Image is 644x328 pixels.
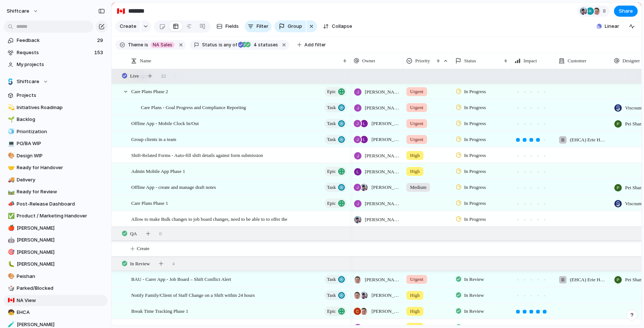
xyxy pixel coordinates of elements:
span: [PERSON_NAME] [365,152,400,160]
span: is [219,42,222,48]
div: 🍎 [8,224,13,232]
button: isany of [217,41,238,49]
span: Group [288,23,302,30]
div: 🧒EHCA [4,307,108,318]
span: Urgent [410,104,423,111]
a: ✅Product / Marketing Handover [4,210,108,222]
div: 💫 [8,103,13,112]
div: 🎲Parked/Blocked [4,283,108,294]
span: Task [327,290,336,301]
span: In Progress [464,152,486,159]
span: [PERSON_NAME] [365,276,400,283]
span: Feedback [17,37,95,44]
span: (EHCA) Erie Homes for Children and Adults [570,136,607,144]
button: 🍎 [7,224,14,232]
span: [PERSON_NAME] , [PERSON_NAME] [371,308,400,315]
span: shiftcare [7,7,29,15]
div: 🚚 [8,176,13,184]
div: 🛤️Ready for Review [4,186,108,197]
span: Linear [605,23,619,30]
a: 🇨🇦NA View [4,295,108,306]
a: 🐛[PERSON_NAME] [4,259,108,270]
span: In Review [464,276,484,283]
button: 🤝 [7,164,14,171]
button: Task [324,291,347,300]
span: [PERSON_NAME] , [PERSON_NAME] [371,184,400,191]
button: Collapse [320,20,355,32]
span: Priority [415,57,430,65]
span: Owner [362,57,375,65]
span: In Progress [464,88,486,95]
span: Task [327,274,336,285]
span: Create [120,23,136,30]
span: Design WIP [17,152,105,160]
button: 🧊 [7,128,14,135]
span: Task [327,134,336,145]
div: 🧊 [8,127,13,136]
div: ✅ [8,212,13,220]
button: NA Sales [149,41,176,49]
span: Add filter [304,42,326,48]
span: BAU - Carer App - Job Board – Shift Conflict Alert [131,275,231,283]
button: shiftcare [3,5,42,17]
span: [PERSON_NAME] , [PERSON_NAME] [371,120,400,127]
button: Task [324,135,347,144]
button: Epic [324,306,347,316]
button: 🇨🇦 [115,5,127,17]
span: Urgent [410,120,423,127]
button: 🤖 [7,236,14,244]
span: [PERSON_NAME] [365,200,400,207]
button: 🎲 [7,285,14,292]
div: 🐛 [8,260,13,269]
span: [PERSON_NAME] [365,104,400,112]
span: [PERSON_NAME] [17,260,105,268]
div: 🤖[PERSON_NAME] [4,234,108,246]
span: Notify Family/Client of Staff Change on a Shift within 24 hours [131,291,255,299]
button: ✅ [7,212,14,220]
span: High [410,168,420,175]
a: 💫Initiatives Roadmap [4,102,108,113]
span: In Progress [464,136,486,143]
span: Care Plans - Goal Progress and Compliance Reporting [141,103,246,111]
button: 📣 [7,200,14,208]
span: Epic [327,166,336,177]
span: Backlog [17,116,105,123]
span: High [410,152,420,159]
span: 153 [94,49,105,56]
span: Ready for Review [17,188,105,196]
div: 🎨Design WIP [4,150,108,161]
button: 🛤️ [7,188,14,196]
button: 🌱 [7,116,14,123]
span: [PERSON_NAME] [365,216,400,223]
button: Linear [594,21,622,32]
div: 🍎[PERSON_NAME] [4,223,108,234]
a: Projects [4,90,108,101]
button: 🎨 [7,273,14,280]
span: Post-Release Dashboard [17,200,105,208]
span: Offline App - Mobile Clock In/Out [131,119,199,127]
a: 🌱Backlog [4,114,108,125]
span: [PERSON_NAME] [365,88,400,96]
span: 4 [251,42,258,47]
span: Peishan [17,273,105,280]
span: Initiatives Roadmap [17,104,105,111]
button: 🐛 [7,260,14,268]
span: In Progress [464,104,486,111]
span: Collapse [332,23,352,30]
span: Care Plans Phase 1 [131,199,168,207]
span: Ready for Handover [17,164,105,171]
span: Break Time Tracking Phase 1 [131,306,188,315]
span: [PERSON_NAME] [365,168,400,176]
div: 🤝 [8,164,13,172]
div: 🤖 [8,236,13,245]
span: In Review [464,292,484,299]
span: Share [619,7,633,15]
span: 4 [172,260,175,268]
button: Task [324,119,347,128]
span: Task [327,182,336,193]
span: Product / Marketing Handover [17,212,105,220]
span: Care Plans Phase 2 [131,87,168,95]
